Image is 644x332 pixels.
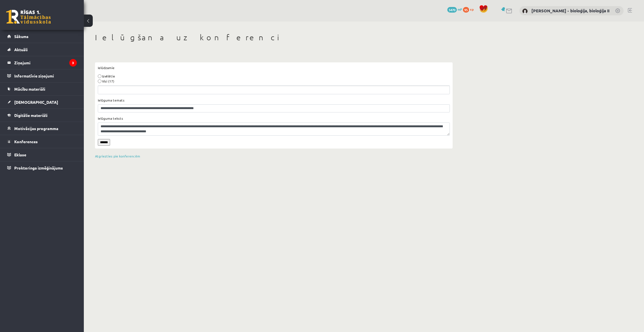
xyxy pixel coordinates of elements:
a: Digitālie materiāli [7,109,77,122]
a: [DEMOGRAPHIC_DATA] [7,96,77,109]
span: Motivācijas programma [14,126,58,131]
a: Aktuāli [7,43,77,56]
legend: Informatīvie ziņojumi [14,69,77,82]
a: 95 xp [463,7,476,11]
a: Mācību materiāli [7,83,77,95]
img: Elza Saulīte - bioloģija, bioloģija II [522,8,528,14]
span: Digitālie materiāli [14,113,47,118]
span: Aktuāli [14,47,28,52]
label: Ielūguma temats [98,98,125,103]
span: mP [458,7,462,11]
span: Proktoringa izmēģinājums [14,165,63,170]
a: Sākums [7,30,77,43]
a: Motivācijas programma [7,122,77,135]
span: Eklase [14,152,26,157]
label: Izvēlētie [102,74,115,79]
span: Mācību materiāli [14,86,45,91]
label: Ielūdzamie [98,65,115,70]
i: 3 [69,59,77,67]
a: [PERSON_NAME] - bioloģija, bioloģija II [531,8,609,13]
span: xp [470,7,474,11]
a: Ziņojumi3 [7,56,77,69]
a: Atgriezties pie konferencēm [95,154,140,158]
span: 95 [463,7,469,13]
a: Konferences [7,135,77,148]
span: 5470 [447,7,457,13]
h1: Ielūgšana uz konferenci [95,33,453,42]
label: Ielūguma teksts [98,116,123,121]
legend: Ziņojumi [14,56,77,69]
label: Visi (17) [102,79,114,84]
a: Rīgas 1. Tālmācības vidusskola [6,10,51,24]
a: Eklase [7,148,77,161]
span: [DEMOGRAPHIC_DATA] [14,100,58,105]
span: Sākums [14,34,28,39]
a: Proktoringa izmēģinājums [7,161,77,174]
span: Konferences [14,139,38,144]
a: 5470 mP [447,7,462,11]
a: Informatīvie ziņojumi [7,69,77,82]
